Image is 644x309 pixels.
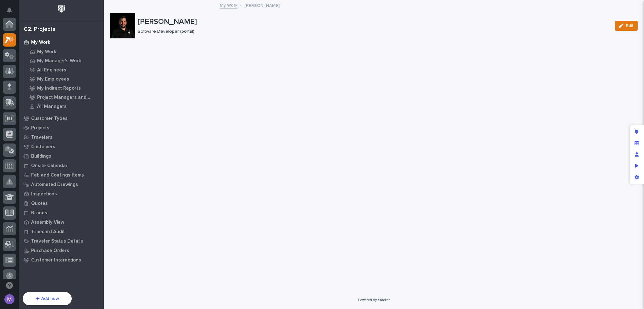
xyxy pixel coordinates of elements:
[31,220,64,225] p: Assembly View
[19,199,104,208] a: Quotes
[19,37,104,47] a: My Work
[19,161,104,170] a: Onsite Calendar
[244,2,280,8] p: [PERSON_NAME]
[19,217,104,227] a: Assembly View
[19,236,104,246] a: Traveler Status Details
[24,84,104,93] a: My Indirect Reports
[19,151,104,161] a: Buildings
[19,246,104,255] a: Purchase Orders
[631,138,642,149] div: Manage fields and data
[8,8,16,18] div: Notifications
[31,135,53,140] p: Travelers
[31,201,48,206] p: Quotes
[3,4,16,17] button: Notifications
[138,17,610,26] p: [PERSON_NAME]
[31,182,78,188] p: Automated Drawings
[37,58,81,64] p: My Manager's Work
[24,56,104,65] a: My Manager's Work
[631,149,642,160] div: Manage users
[19,189,104,199] a: Inspections
[24,26,55,33] div: 02. Projects
[19,142,104,151] a: Customers
[37,67,66,73] p: All Engineers
[631,171,642,183] div: App settings
[19,114,104,123] a: Customer Types
[3,279,16,292] button: Open support chat
[31,210,47,216] p: Brands
[19,208,104,217] a: Brands
[138,29,607,34] p: Software Developer (portal)
[31,229,65,235] p: Timecard Audit
[31,248,69,254] p: Purchase Orders
[37,86,81,91] p: My Indirect Reports
[31,40,50,45] p: My Work
[31,257,81,263] p: Customer Interactions
[24,93,104,102] a: Project Managers and Engineers
[24,65,104,74] a: All Engineers
[19,132,104,142] a: Travelers
[615,21,638,31] button: Edit
[631,160,642,171] div: Preview as
[31,154,51,159] p: Buildings
[37,104,67,110] p: All Managers
[37,95,99,100] p: Project Managers and Engineers
[31,239,83,244] p: Traveler Status Details
[631,126,642,138] div: Edit layout
[3,293,16,306] button: users-avatar
[19,180,104,189] a: Automated Drawings
[19,123,104,132] a: Projects
[23,292,72,305] button: Add new
[626,23,634,29] span: Edit
[31,125,49,131] p: Projects
[220,1,237,8] a: My Work
[37,76,69,82] p: My Employees
[31,116,68,121] p: Customer Types
[31,144,55,150] p: Customers
[358,298,390,302] a: Powered By Stacker
[19,255,104,265] a: Customer Interactions
[37,49,56,55] p: My Work
[19,227,104,236] a: Timecard Audit
[24,47,104,56] a: My Work
[31,163,68,169] p: Onsite Calendar
[24,102,104,111] a: All Managers
[31,191,57,197] p: Inspections
[56,3,67,15] img: Workspace Logo
[19,170,104,180] a: Fab and Coatings Items
[31,172,84,178] p: Fab and Coatings Items
[24,75,104,83] a: My Employees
